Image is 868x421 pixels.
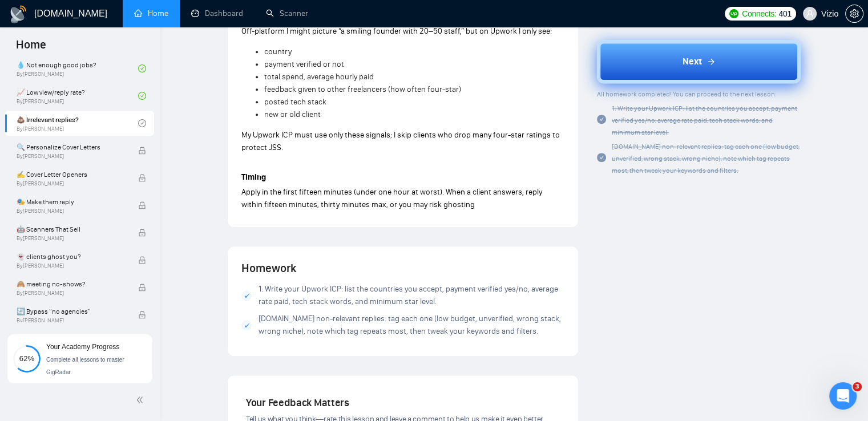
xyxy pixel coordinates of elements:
[259,283,564,308] span: 1. Write your Upwork ICP: list the countries you accept, payment verified yes/no, average rate pa...
[138,64,146,72] span: check-circle
[17,196,126,208] span: 🎭 Make them reply
[17,141,126,153] span: 🔍 Personalize Cover Letters
[138,147,146,155] span: lock
[612,104,797,136] span: 1. Write your Upwork ICP: list the countries you accept, payment verified yes/no, average rate pa...
[264,84,461,94] span: feedback given to other freelancers (how often four-star)
[138,92,146,100] span: check-circle
[17,306,126,317] span: 🔄 Bypass “no agencies”
[191,9,243,18] a: dashboardDashboard
[241,260,564,276] h4: Homework
[241,187,542,209] span: Apply in the first fifteen minutes (under one hour at worst). When a client answers, reply within...
[259,313,564,338] span: [DOMAIN_NAME] non-relevant replies: tag each one (low budget, unverified, wrong stack, wrong nich...
[846,9,863,18] span: setting
[264,97,326,107] span: posted tech stack
[597,90,777,98] span: All homework completed! You can proceed to the next lesson:
[241,26,552,36] span: Off-platform I might picture “a smiling founder with 20–50 staff,” but on Upwork I only see:
[138,201,146,209] span: lock
[17,169,126,180] span: ✍️ Cover Letter Openers
[134,9,168,18] a: homeHome
[9,5,27,23] img: logo
[597,153,606,162] span: check-circle
[13,355,41,362] span: 62%
[806,10,814,18] span: user
[597,40,801,83] button: Next
[597,115,606,124] span: check-circle
[138,229,146,237] span: lock
[845,9,863,18] a: setting
[17,180,126,187] span: By [PERSON_NAME]
[778,7,791,20] span: 401
[138,311,146,319] span: lock
[138,284,146,292] span: lock
[241,172,266,182] strong: Timing
[17,317,126,324] span: By [PERSON_NAME]
[17,153,126,160] span: By [PERSON_NAME]
[266,9,308,18] a: searchScanner
[612,143,800,175] span: [DOMAIN_NAME] non-relevant replies: tag each one (low budget, unverified, wrong stack, wrong nich...
[17,208,126,214] span: By [PERSON_NAME]
[17,83,138,108] a: 📈 Low view/reply rate?By[PERSON_NAME]
[46,343,119,351] span: Your Academy Progress
[17,235,126,242] span: By [PERSON_NAME]
[17,224,126,235] span: 🤖 Scanners That Sell
[742,7,776,20] span: Connects:
[138,119,146,127] span: check-circle
[683,55,702,68] span: Next
[829,382,857,410] iframe: Intercom live chat
[246,396,349,409] span: Your Feedback Matters
[264,59,344,69] span: payment verified or not
[17,251,126,262] span: 👻 clients ghost you?
[138,174,146,182] span: lock
[241,130,560,152] span: My Upwork ICP must use only these signals; I skip clients who drop many four-star ratings to prot...
[138,256,146,264] span: lock
[136,394,147,406] span: double-left
[7,37,55,60] span: Home
[264,72,374,82] span: total spend, average hourly paid
[17,111,138,136] a: 💩 Irrelevant replies?By[PERSON_NAME]
[46,357,124,375] span: Complete all lessons to master GigRadar.
[264,47,292,56] span: country
[729,9,738,18] img: upwork-logo.png
[845,5,863,23] button: setting
[264,110,321,119] span: new or old client
[17,262,126,269] span: By [PERSON_NAME]
[17,56,138,81] a: 💧 Not enough good jobs?By[PERSON_NAME]
[17,278,126,290] span: 🙈 meeting no-shows?
[17,290,126,297] span: By [PERSON_NAME]
[853,382,862,391] span: 3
